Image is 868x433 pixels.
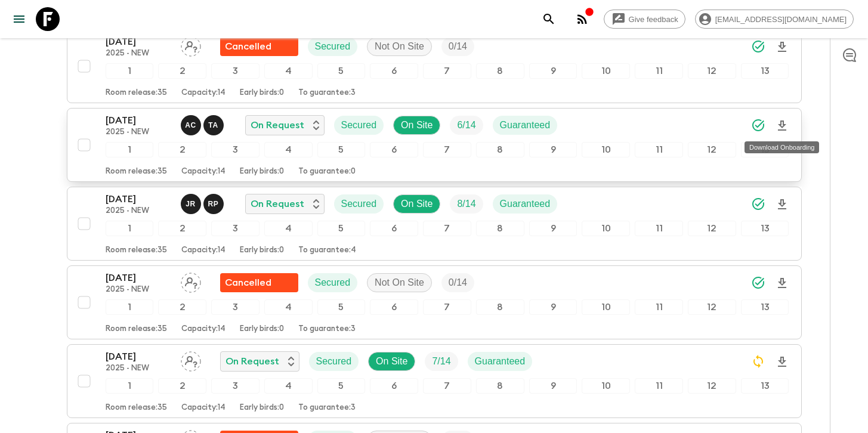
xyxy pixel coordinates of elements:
div: 7 [423,63,471,79]
p: 2025 - NEW [106,49,171,58]
p: 8 / 14 [457,197,475,211]
p: Room release: 35 [106,88,167,98]
div: 13 [741,378,789,394]
div: Flash Pack cancellation [220,273,298,292]
p: Early birds: 0 [240,88,284,98]
div: [EMAIL_ADDRESS][DOMAIN_NAME] [695,10,854,29]
p: To guarantee: 4 [298,246,356,255]
div: 10 [582,221,630,236]
div: 3 [211,221,260,236]
p: 2025 - NEW [106,128,171,137]
button: [DATE]2025 - NEWAssign pack leaderFlash Pack cancellationSecuredNot On SiteTrip Fill1234567891011... [67,29,802,103]
div: 4 [264,221,313,236]
div: 11 [635,378,683,394]
svg: Download Onboarding [775,197,789,212]
p: Capacity: 14 [181,324,226,334]
div: Flash Pack cancellation [220,37,298,56]
p: [DATE] [106,271,171,285]
div: On Site [393,116,440,135]
span: Assign pack leader [181,276,201,286]
svg: Download Onboarding [775,40,789,54]
p: Guaranteed [500,118,551,132]
svg: Synced Successfully [751,39,765,54]
svg: Synced Successfully [751,276,765,290]
p: 6 / 14 [457,118,475,132]
div: 7 [423,378,471,394]
div: Secured [308,37,358,56]
div: 3 [211,378,260,394]
div: 9 [529,378,577,394]
div: 8 [476,221,524,236]
div: 7 [423,299,471,315]
div: 6 [370,63,418,79]
p: To guarantee: 3 [298,88,356,98]
svg: Synced Successfully [751,197,765,211]
p: Early birds: 0 [240,246,284,255]
p: Secured [341,118,377,132]
p: Secured [315,276,351,290]
div: 10 [582,378,630,394]
div: 8 [476,378,524,394]
p: 2025 - NEW [106,285,171,295]
p: On Site [401,118,433,132]
div: On Site [368,352,415,371]
div: 11 [635,142,683,157]
div: Secured [308,273,358,292]
p: Cancelled [225,276,271,290]
p: Room release: 35 [106,246,167,255]
svg: Download Onboarding [775,276,789,290]
p: Cancelled [225,39,271,54]
p: 0 / 14 [449,276,467,290]
div: 11 [635,299,683,315]
p: On Site [401,197,433,211]
div: 5 [317,378,366,394]
button: menu [7,7,31,31]
p: Early birds: 0 [240,167,284,177]
div: 12 [688,299,736,315]
div: Trip Fill [425,352,458,371]
div: Trip Fill [441,37,474,56]
div: 8 [476,63,524,79]
div: Secured [309,352,359,371]
svg: Download Onboarding [775,119,789,133]
p: Not On Site [375,276,424,290]
div: Trip Fill [441,273,474,292]
button: JRRP [181,194,226,214]
button: [DATE]2025 - NEWJohan Roslan, Roy PhangOn RequestSecuredOn SiteTrip FillGuaranteed123456789101112... [67,187,802,261]
div: 13 [741,221,789,236]
div: 12 [688,221,736,236]
div: 12 [688,142,736,157]
div: 2 [158,142,206,157]
div: 1 [106,142,154,157]
div: 9 [529,299,577,315]
div: 3 [211,299,260,315]
div: Trip Fill [450,194,483,214]
div: 2 [158,63,206,79]
p: Capacity: 14 [181,88,226,98]
p: J R [186,199,196,209]
p: Early birds: 0 [240,403,284,413]
div: 12 [688,63,736,79]
p: 7 / 14 [432,354,450,369]
div: Not On Site [367,37,432,56]
div: 9 [529,221,577,236]
button: [DATE]2025 - NEWAssign pack leaderOn RequestSecuredOn SiteTrip FillGuaranteed12345678910111213Roo... [67,344,802,418]
button: search adventures [537,7,561,31]
div: 13 [741,299,789,315]
p: [DATE] [106,350,171,364]
p: To guarantee: 3 [298,324,356,334]
p: On Request [226,354,279,369]
div: 8 [476,299,524,315]
p: 2025 - NEW [106,206,171,216]
div: Secured [334,194,384,214]
div: 1 [106,299,154,315]
p: [DATE] [106,113,171,128]
div: 11 [635,63,683,79]
div: 1 [106,378,154,394]
div: 7 [423,221,471,236]
div: 12 [688,378,736,394]
div: 8 [476,142,524,157]
p: To guarantee: 0 [298,167,356,177]
p: Capacity: 14 [181,403,226,413]
span: Johan Roslan, Roy Phang [181,197,226,207]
